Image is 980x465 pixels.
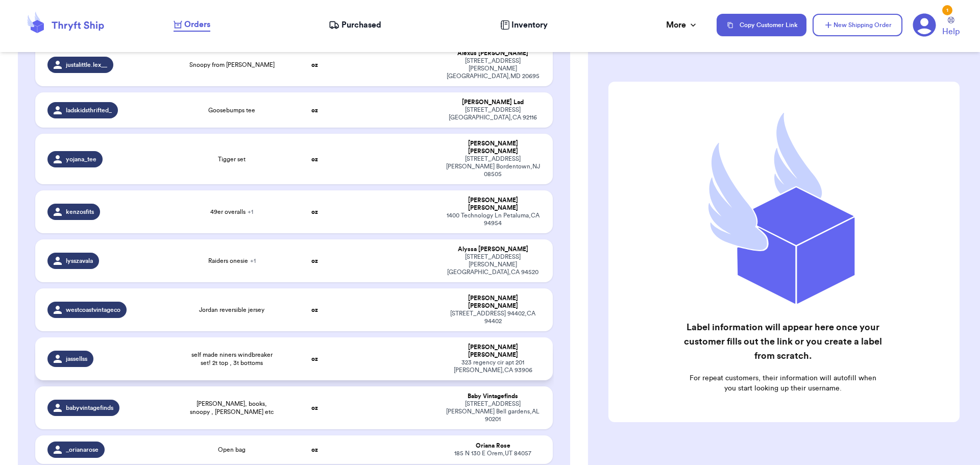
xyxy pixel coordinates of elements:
[445,344,541,359] div: [PERSON_NAME] [PERSON_NAME]
[66,106,112,114] span: ladskidsthrifted_
[445,400,541,423] div: [STREET_ADDRESS][PERSON_NAME] Bell gardens , AL 90201
[942,26,960,38] span: Help
[210,208,253,216] span: 49er overalls
[445,99,541,106] div: [PERSON_NAME] Lad
[66,306,120,314] span: westcoastvintageco
[218,446,246,454] span: Open bag
[66,257,93,265] span: lysszavala
[66,61,107,69] span: justalittle.lex__
[311,156,318,162] strong: oz
[445,140,541,155] div: [PERSON_NAME] [PERSON_NAME]
[445,359,541,374] div: 323 regency cir apt 201 [PERSON_NAME] , CA 93906
[445,106,541,121] div: [STREET_ADDRESS] [GEOGRAPHIC_DATA] , CA 92116
[445,246,541,253] div: Alyssa [PERSON_NAME]
[445,310,541,325] div: [STREET_ADDRESS] 94402 , CA 94402
[66,155,96,163] span: yojana_tee
[445,393,541,400] div: Baby Vintagefinds
[311,447,318,453] strong: oz
[186,400,278,416] span: [PERSON_NAME], books, snoopy , [PERSON_NAME] etc
[717,14,806,36] button: Copy Customer Link
[311,258,318,264] strong: oz
[942,5,952,15] div: 1
[218,155,246,163] span: Tigger set
[329,19,381,31] a: Purchased
[500,19,548,31] a: Inventory
[445,50,541,57] div: Alexus [PERSON_NAME]
[174,18,210,32] a: Orders
[311,62,318,68] strong: oz
[445,450,541,457] div: 185 N 130 E Orem , UT 84057
[683,373,883,394] p: For repeat customers, their information will autofill when you start looking up their username.
[942,17,960,38] a: Help
[666,19,698,31] div: More
[445,253,541,276] div: [STREET_ADDRESS][PERSON_NAME] [GEOGRAPHIC_DATA] , CA 94520
[184,18,210,31] span: Orders
[511,19,548,31] span: Inventory
[311,107,318,113] strong: oz
[250,258,256,264] span: + 1
[311,209,318,215] strong: oz
[445,212,541,227] div: 1400 Technology Ln Petaluma , CA 94954
[189,61,275,69] span: Snoopy from [PERSON_NAME]
[248,209,253,215] span: + 1
[199,306,264,314] span: Jordan reversible jersey
[445,442,541,450] div: Oriana Rose
[445,295,541,310] div: [PERSON_NAME] [PERSON_NAME]
[208,257,256,265] span: Raiders onesie
[683,320,883,363] h2: Label information will appear here once your customer fills out the link or you create a label fr...
[445,155,541,178] div: [STREET_ADDRESS][PERSON_NAME] Bordentown , NJ 08505
[341,19,381,31] span: Purchased
[445,57,541,80] div: [STREET_ADDRESS][PERSON_NAME] [GEOGRAPHIC_DATA] , MD 20695
[311,307,318,313] strong: oz
[66,208,94,216] span: kenzosfits
[311,356,318,362] strong: oz
[208,106,255,114] span: Goosebumps tee
[913,13,936,37] a: 1
[445,197,541,212] div: [PERSON_NAME] [PERSON_NAME]
[66,404,113,412] span: babyvintagefinds
[66,446,99,454] span: _orianarose
[186,351,278,367] span: self made niners windbreaker set! 2t top , 3t bottoms
[813,14,902,36] button: New Shipping Order
[66,355,87,363] span: jassellss
[311,405,318,411] strong: oz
